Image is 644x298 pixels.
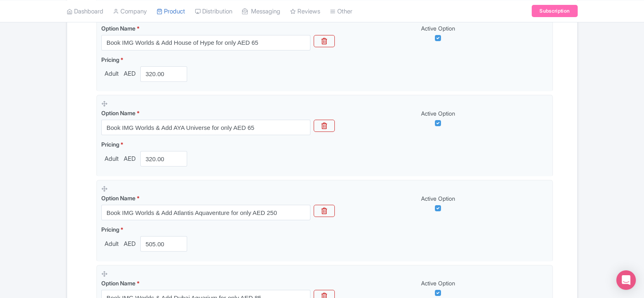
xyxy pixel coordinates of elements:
span: AED [122,154,137,164]
span: AED [122,239,137,249]
span: Pricing [101,226,119,233]
span: Active Option [421,25,455,32]
span: Active Option [421,110,455,117]
span: AED [122,69,137,79]
span: Option Name [101,195,135,202]
span: Active Option [421,195,455,202]
span: Adult [101,154,122,164]
a: Subscription [532,5,577,17]
input: Option Name [101,205,310,220]
input: 0.00 [140,236,188,252]
input: 0.00 [140,151,188,167]
span: Active Option [421,280,455,287]
input: 0.00 [140,66,188,82]
span: Pricing [101,141,119,148]
span: Adult [101,69,122,79]
span: Option Name [101,25,135,32]
span: Adult [101,239,122,249]
input: Option Name [101,35,310,50]
div: Open Intercom Messenger [616,270,636,290]
span: Pricing [101,56,119,63]
span: Option Name [101,110,135,116]
input: Option Name [101,120,310,135]
span: Option Name [101,280,135,287]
